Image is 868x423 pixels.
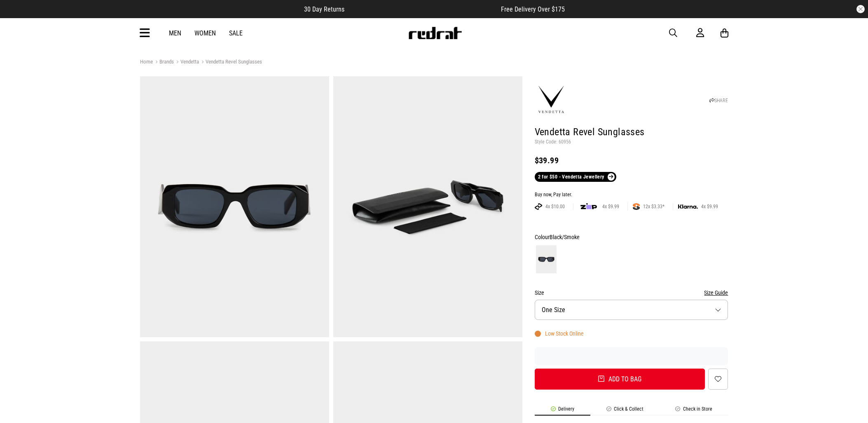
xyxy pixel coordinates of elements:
h1: Vendetta Revel Sunglasses [535,126,728,139]
span: 4x $9.99 [599,203,622,210]
a: SHARE [709,98,728,103]
img: SPLITPAY [633,203,640,210]
img: Black/Smoke [536,245,557,273]
span: 4x $9.99 [698,203,721,210]
div: $39.99 [535,155,728,165]
span: 30 Day Returns [304,5,344,13]
a: Men [169,29,181,37]
iframe: Customer reviews powered by Trustpilot [535,352,728,360]
img: AFTERPAY [535,203,542,210]
span: Black/Smoke [550,234,580,240]
li: Delivery [535,406,590,416]
a: Home [140,59,153,65]
button: One Size [535,300,728,320]
p: Style Code: 60956 [535,139,728,146]
img: Redrat logo [408,27,462,39]
span: Free Delivery Over $175 [501,5,565,13]
li: Check in Store [660,406,728,416]
div: Buy now, Pay later. [535,192,728,198]
a: Sale [229,29,243,37]
img: Vendetta Revel Sunglasses in Black [333,76,522,337]
a: Women [194,29,216,37]
button: Size Guide [704,288,728,298]
div: Low Stock Online [535,330,584,337]
a: Brands [153,59,174,66]
img: Vendetta [535,83,568,116]
li: Click & Collect [590,406,660,416]
div: Colour [535,232,728,242]
img: KLARNA [678,204,698,209]
div: Size [535,288,728,298]
a: Vendetta Revel Sunglasses [199,59,262,66]
img: zip [580,202,597,211]
a: Vendetta [174,59,199,66]
iframe: Customer reviews powered by Trustpilot [361,5,484,13]
span: 4x $10.00 [542,203,568,210]
img: Vendetta Revel Sunglasses in Black [140,76,329,337]
a: 2 for $50 - Vendetta Jewellery [535,172,616,182]
span: One Size [542,306,565,314]
span: 12x $3.33* [640,203,668,210]
button: Add to bag [535,369,705,390]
